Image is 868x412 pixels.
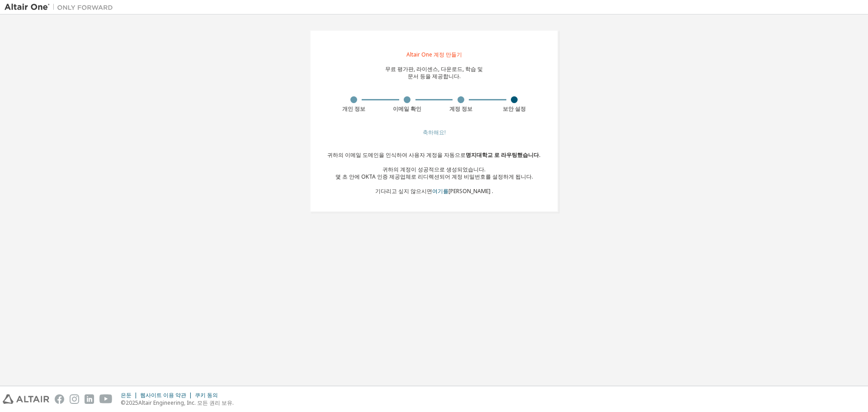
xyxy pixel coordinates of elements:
font: 보안 설정 [503,105,526,113]
img: youtube.svg [99,394,113,404]
font: [PERSON_NAME] . [448,187,493,195]
font: 귀하의 이메일 도메인을 인식하여 사용자 계정을 자동으로 [327,151,466,159]
font: 축하해요! [423,128,446,136]
img: instagram.svg [70,394,79,404]
font: 귀하의 계정이 성공적으로 생성되었습니다. [382,166,486,173]
font: 쿠키 동의 [195,391,218,399]
img: altair_logo.svg [3,394,49,404]
font: 계정 정보 [449,105,472,113]
font: 몇 초 안에 OKTA 인증 제공업체로 리디렉션되어 계정 비밀번호를 설정하게 됩니다. [335,173,533,180]
font: 기다리고 싶지 않으시면 [375,187,432,195]
font: 문서 등을 제공합니다. [408,72,461,80]
font: 웹사이트 이용 약관 [140,391,186,399]
font: . [539,151,541,159]
a: 여기를 [432,187,448,195]
font: Altair Engineering, Inc. 모든 권리 보유. [138,399,234,407]
font: 무료 평가판, 라이센스, 다운로드, 학습 및 [385,65,483,73]
font: 명지대학교 로 라우팅했습니다 [466,151,539,159]
font: 개인 정보 [342,105,365,113]
font: Altair One 계정 만들기 [406,51,462,58]
img: linkedin.svg [85,394,94,404]
font: 2025 [126,399,138,407]
font: 은둔 [121,391,132,399]
font: © [121,399,126,407]
font: 이메일 확인 [393,105,421,113]
img: 알타이르 원 [5,3,118,12]
img: facebook.svg [55,394,64,404]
